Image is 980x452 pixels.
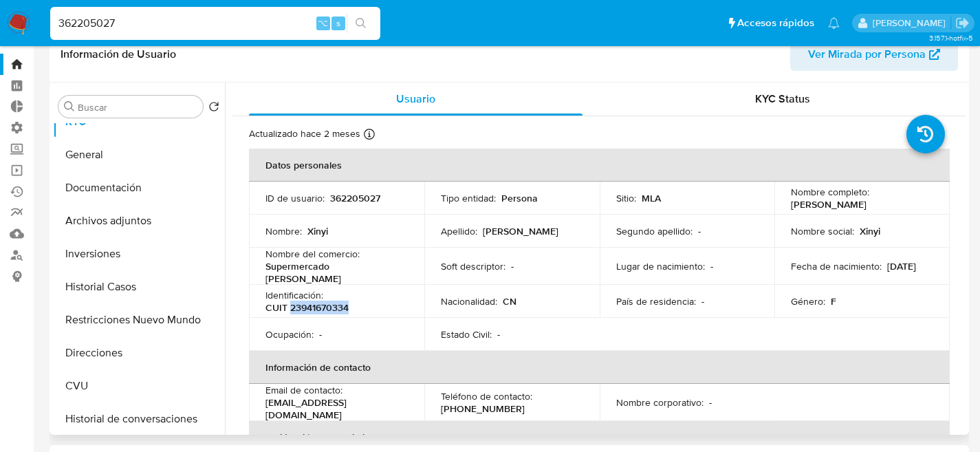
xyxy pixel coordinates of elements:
p: Sitio : [616,192,636,204]
p: Tipo entidad : [441,192,496,204]
p: Estado Civil : [441,328,492,341]
button: Historial de conversaciones [53,402,225,435]
h1: Información de Usuario [61,47,176,61]
p: Segundo apellido : [616,225,693,237]
button: Direcciones [53,336,225,369]
button: General [53,138,225,171]
p: Xinyi [860,225,880,237]
input: Buscar usuario o caso... [50,14,380,32]
p: - [710,260,713,272]
p: - [511,260,514,272]
p: Nombre corporativo : [616,396,704,409]
p: - [698,225,701,237]
p: Teléfono de contacto : [441,390,532,402]
span: ⌥ [318,17,328,30]
span: 3.157.1-hotfix-5 [929,32,973,43]
p: MLA [642,192,661,204]
p: País de residencia : [616,295,696,308]
p: Nombre : [265,225,302,237]
button: Restricciones Nuevo Mundo [53,303,225,336]
p: Fecha de nacimiento : [791,260,882,272]
p: Lugar de nacimiento : [616,260,705,272]
p: Nacionalidad : [441,295,497,308]
p: facundo.marin@mercadolibre.com [873,17,950,30]
button: Inversiones [53,237,225,270]
p: Nombre del comercio : [265,248,360,260]
span: KYC Status [755,91,810,107]
p: Xinyi [307,225,328,237]
p: Apellido : [441,225,477,237]
p: [PHONE_NUMBER] [441,402,525,415]
p: - [701,295,704,308]
p: Nombre social : [791,225,854,237]
p: Identificación : [265,289,323,301]
p: Email de contacto : [265,384,342,396]
p: ID de usuario : [265,192,325,204]
p: Soft descriptor : [441,260,505,272]
button: Ver Mirada por Persona [790,38,958,71]
p: [DATE] [887,260,916,272]
button: Archivos adjuntos [53,204,225,237]
button: Buscar [64,101,75,112]
p: Actualizado hace 2 meses [249,127,360,140]
p: F [831,295,836,308]
p: - [709,396,712,409]
span: Ver Mirada por Persona [808,38,926,71]
button: CVU [53,369,225,402]
button: search-icon [347,14,375,33]
p: [PERSON_NAME] [483,225,558,237]
p: [EMAIL_ADDRESS][DOMAIN_NAME] [265,396,402,421]
p: CUIT 23941670334 [265,301,349,314]
p: Persona [501,192,538,204]
span: Accesos rápidos [737,16,814,30]
p: [PERSON_NAME] [791,198,867,211]
p: Supermercado [PERSON_NAME] [265,260,402,285]
p: - [319,328,322,341]
th: Información de contacto [249,351,950,384]
p: Nombre completo : [791,186,869,198]
a: Notificaciones [828,17,840,29]
span: Usuario [396,91,435,107]
span: s [336,17,340,30]
th: Datos personales [249,149,950,182]
a: Salir [955,16,970,30]
button: Volver al orden por defecto [208,101,219,116]
p: Ocupación : [265,328,314,341]
button: Documentación [53,171,225,204]
p: CN [503,295,516,308]
p: - [497,328,500,341]
button: Historial Casos [53,270,225,303]
input: Buscar [78,101,197,114]
p: 362205027 [330,192,380,204]
p: Género : [791,295,825,308]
